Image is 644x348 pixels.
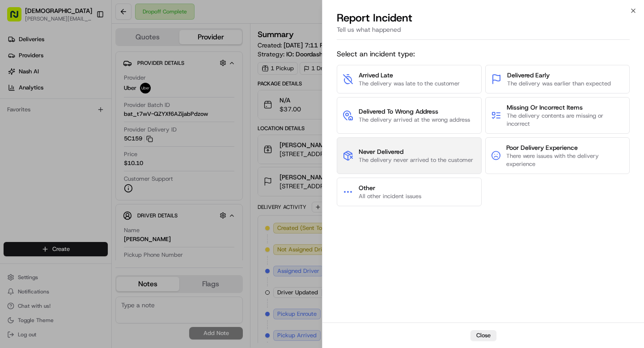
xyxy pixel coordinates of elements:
span: The delivery arrived at the wrong address [359,116,470,124]
span: The delivery was late to the customer [359,80,460,88]
input: Clear [23,58,148,67]
a: 💻API Documentation [72,172,147,188]
span: Knowledge Base [18,176,68,185]
span: Never Delivered [359,147,473,156]
span: Pylon [89,198,108,204]
img: Mat Toderenczuk de la Barba (they/them) [9,130,23,144]
span: There were issues with the delivery experience [506,152,624,168]
button: See all [139,115,163,125]
span: API Documentation [85,176,144,185]
div: Past conversations [9,116,57,123]
span: • [123,139,127,146]
button: Missing Or Incorrect ItemsThe delivery contents are missing or incorrect [485,97,630,134]
button: Delivered To Wrong AddressThe delivery arrived at the wrong address [337,97,482,134]
span: Arrived Late [359,71,460,80]
div: 📗 [9,177,16,184]
span: All other incident issues [359,192,421,200]
span: The delivery never arrived to the customer [359,156,473,164]
span: The delivery contents are missing or incorrect [507,112,624,128]
p: Welcome 👋 [9,36,163,50]
img: Nash [9,9,27,27]
span: Missing Or Incorrect Items [507,103,624,112]
button: Start new chat [152,88,163,99]
span: Delivered Early [507,71,611,80]
span: Other [359,183,421,192]
p: Report Incident [337,11,412,25]
button: Close [470,330,496,341]
div: 💻 [76,177,83,184]
button: Delivered EarlyThe delivery was earlier than expected [485,65,630,93]
a: Powered byPylon [63,197,108,204]
img: 1736555255976-a54dd68f-1ca7-489b-9aae-adbdc363a1c4 [9,85,25,102]
a: 📗Knowledge Base [5,172,72,188]
span: The delivery was earlier than expected [507,80,611,88]
span: [DATE] [128,139,147,146]
button: Poor Delivery ExperienceThere were issues with the delivery experience [485,137,630,174]
button: OtherAll other incident issues [337,178,482,206]
span: Select an incident type: [337,49,630,59]
span: Delivered To Wrong Address [359,107,470,116]
span: Poor Delivery Experience [506,143,624,152]
div: Tell us what happened [337,25,630,40]
span: [PERSON_NAME] de [PERSON_NAME] (they/them) [28,139,122,146]
button: Never DeliveredThe delivery never arrived to the customer [337,137,482,174]
div: Start new chat [30,85,147,94]
div: We're available if you need us! [30,94,113,102]
button: Arrived LateThe delivery was late to the customer [337,65,482,93]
